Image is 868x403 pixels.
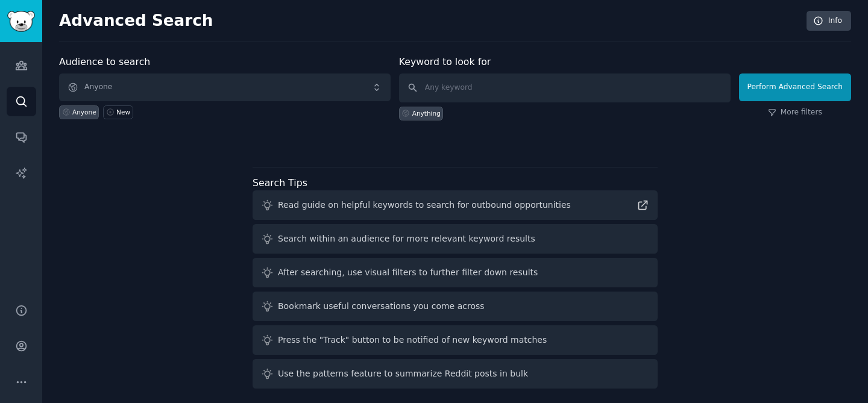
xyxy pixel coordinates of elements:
[399,73,731,102] input: Any keyword
[253,177,307,189] label: Search Tips
[59,56,150,67] label: Audience to search
[116,108,130,116] div: New
[278,367,528,380] div: Use the patterns feature to summarize Reddit posts in bulk
[278,300,485,313] div: Bookmark useful conversations you come across
[399,56,491,67] label: Keyword to look for
[278,199,571,211] div: Read guide on helpful keywords to search for outbound opportunities
[7,11,35,32] img: GummySearch logo
[278,233,535,245] div: Search within an audience for more relevant keyword results
[278,334,547,346] div: Press the "Track" button to be notified of new keyword matches
[103,105,133,119] a: New
[768,107,822,118] a: More filters
[59,73,391,101] button: Anyone
[278,266,538,279] div: After searching, use visual filters to further filter down results
[412,109,441,117] div: Anything
[739,73,851,101] button: Perform Advanced Search
[59,11,800,31] h2: Advanced Search
[807,11,851,31] a: Info
[72,108,96,116] div: Anyone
